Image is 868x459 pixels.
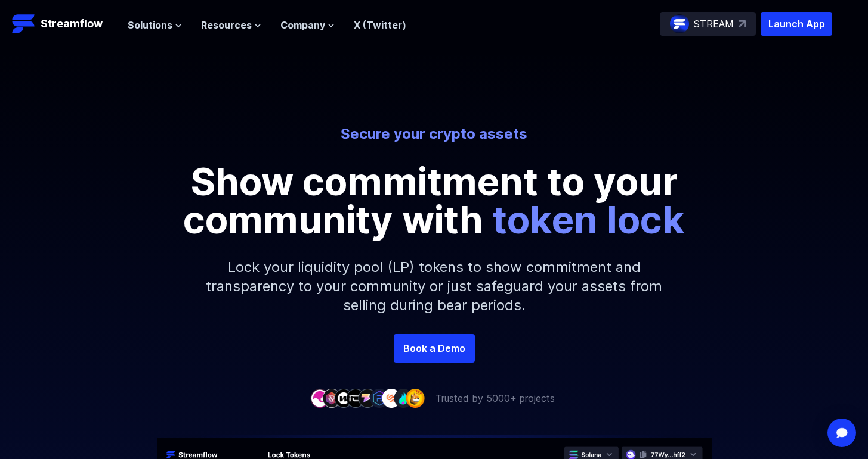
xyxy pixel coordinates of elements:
button: Company [280,18,335,32]
p: Lock your liquidity pool (LP) tokens to show commitment and transparency to your community or jus... [178,239,691,334]
img: company-9 [406,389,425,407]
p: Streamflow [41,15,103,32]
a: STREAM [660,12,756,36]
a: X (Twitter) [354,19,406,31]
span: Resources [201,18,252,32]
p: Secure your crypto assets [104,124,765,143]
a: Book a Demo [394,334,475,363]
img: company-5 [358,389,377,407]
button: Resources [201,18,261,32]
img: Streamflow Logo [12,12,36,36]
img: company-1 [310,389,329,407]
img: company-7 [382,389,401,407]
img: streamflow-logo-circle.png [670,14,689,33]
div: Open Intercom Messenger [827,419,856,447]
img: company-3 [334,389,353,407]
span: Solutions [128,18,172,32]
img: company-6 [370,389,389,407]
a: Streamflow [12,12,116,36]
button: Launch App [761,12,832,36]
button: Solutions [128,18,182,32]
p: Show commitment to your community with [166,163,703,239]
img: company-8 [394,389,413,407]
span: token lock [492,196,685,242]
span: Company [280,18,325,32]
img: top-right-arrow.svg [739,20,746,27]
img: company-4 [346,389,365,407]
p: STREAM [694,17,734,31]
img: company-2 [322,389,341,407]
p: Trusted by 5000+ projects [435,391,555,405]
